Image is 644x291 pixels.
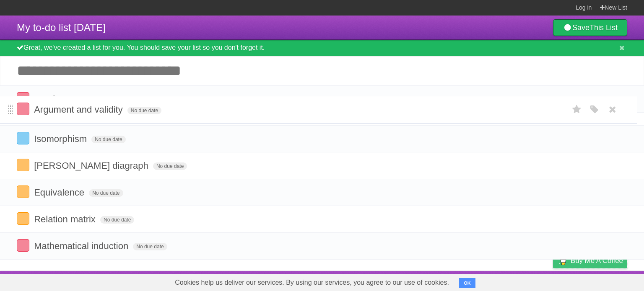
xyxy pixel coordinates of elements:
[34,104,125,115] span: Argument and validity
[459,278,475,288] button: OK
[17,239,29,252] label: Done
[153,162,187,170] span: No due date
[17,22,106,33] span: My to-do list [DATE]
[571,253,623,268] span: Buy me a coffee
[17,132,29,144] label: Done
[166,274,457,291] span: Cookies help us deliver our services. By using our services, you agree to our use of cookies.
[17,103,29,115] label: Done
[34,134,89,144] span: Isomorphism
[100,216,134,224] span: No due date
[557,253,569,268] img: Buy me a coffee
[34,241,130,251] span: Mathematical induction
[34,94,78,104] span: Set theory
[17,212,29,225] label: Done
[91,136,125,143] span: No due date
[133,243,167,250] span: No due date
[441,273,459,289] a: About
[34,160,151,171] span: [PERSON_NAME] diagraph
[469,273,503,289] a: Developers
[17,159,29,171] label: Done
[574,273,627,289] a: Suggest a feature
[542,273,564,289] a: Privacy
[553,253,627,268] a: Buy me a coffee
[127,107,161,114] span: No due date
[17,185,29,198] label: Done
[589,23,618,32] b: This List
[89,189,123,197] span: No due date
[34,187,86,198] span: Equivalence
[569,103,585,116] label: Star task
[553,19,627,36] a: SaveThis List
[514,273,532,289] a: Terms
[34,214,98,224] span: Relation matrix
[17,92,29,105] label: Done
